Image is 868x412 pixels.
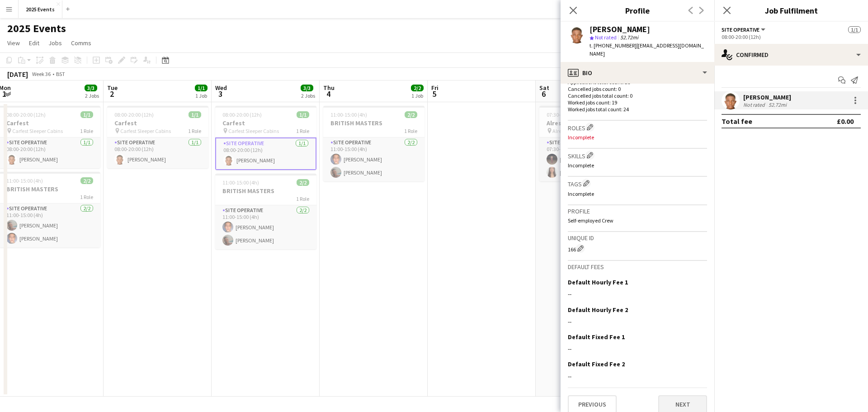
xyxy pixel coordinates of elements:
p: Worked jobs count: 19 [568,99,707,106]
h3: Default Fixed Fee 1 [568,333,625,341]
span: Carfest Sleeper Cabins [120,128,171,134]
span: 2/2 [411,85,424,91]
div: 1 Job [195,92,207,99]
app-card-role: Site Operative2/211:00-15:00 (4h)[PERSON_NAME][PERSON_NAME] [323,137,425,181]
span: 1/1 [297,111,309,118]
span: 2/2 [80,177,93,184]
span: 1/1 [195,85,208,91]
span: 1/1 [189,111,201,118]
span: Comms [71,39,91,47]
span: View [7,39,20,47]
div: Not rated [743,101,767,108]
a: View [4,37,24,49]
h3: Default Hourly Fee 1 [568,278,628,286]
button: 2025 Events [19,0,62,18]
span: 07:30-18:00 (10h30m) [547,111,596,118]
app-job-card: 08:00-20:00 (12h)1/1Carfest Carfest Sleeper Cabins1 RoleSite Operative1/108:00-20:00 (12h)[PERSON... [215,106,316,170]
h3: Tags [568,179,707,188]
h3: BRITISH MASTERS [323,119,425,127]
span: 3/3 [301,85,313,91]
app-job-card: 08:00-20:00 (12h)1/1Carfest Carfest Sleeper Cabins1 RoleSite Operative1/108:00-20:00 (12h)[PERSON... [107,106,208,168]
div: 2 Jobs [85,92,99,99]
app-job-card: 11:00-15:00 (4h)2/2BRITISH MASTERS1 RoleSite Operative2/211:00-15:00 (4h)[PERSON_NAME][PERSON_NAME] [323,106,425,181]
span: 2 [106,89,118,99]
p: Incomplete [568,134,707,141]
p: Incomplete [568,162,707,169]
div: -- [568,345,707,353]
div: -- [568,290,707,298]
span: Fri [431,84,439,92]
div: -- [568,317,707,326]
span: 08:00-20:00 (12h) [6,111,46,118]
div: 08:00-20:00 (12h) [722,33,861,40]
h1: 2025 Events [7,22,66,35]
h3: Profile [568,207,707,215]
span: 1/1 [80,111,93,118]
span: 08:00-20:00 (12h) [114,111,154,118]
span: 11:00-15:00 (4h) [222,179,259,186]
p: Worked jobs total count: 24 [568,106,707,113]
h3: Default Hourly Fee 2 [568,306,628,314]
app-job-card: 11:00-15:00 (4h)2/2BRITISH MASTERS1 RoleSite Operative2/211:00-15:00 (4h)[PERSON_NAME][PERSON_NAME] [215,174,316,249]
div: Bio [561,62,714,84]
a: Edit [25,37,43,49]
h3: BRITISH MASTERS [215,187,316,195]
span: 1 Role [404,128,417,134]
span: 52.72mi [618,34,640,41]
span: Edit [29,39,39,47]
span: Site Operative [722,26,759,33]
div: Total fee [722,117,752,126]
span: Week 36 [30,71,52,77]
span: 3 [214,89,227,99]
p: Cancelled jobs count: 0 [568,85,707,92]
h3: Default Fixed Fee 2 [568,360,625,368]
app-card-role: Site Operative2/211:00-15:00 (4h)[PERSON_NAME][PERSON_NAME] [215,205,316,249]
span: 11:00-15:00 (4h) [330,111,367,118]
span: t. [PHONE_NUMBER] [590,42,637,49]
span: Alresford Show [552,128,586,134]
h3: Alresford Show [539,119,641,127]
app-job-card: 07:30-18:00 (10h30m)2/2Alresford Show Alresford Show1 RoleSite Operative2/207:30-18:00 (10h30m)[P... [539,106,641,181]
h3: Carfest [215,119,316,127]
span: Tue [107,84,118,92]
h3: Carfest [107,119,208,127]
div: Confirmed [714,44,868,66]
p: Cancelled jobs total count: 0 [568,92,707,99]
app-card-role: Site Operative1/108:00-20:00 (12h)[PERSON_NAME] [215,137,316,170]
div: £0.00 [837,117,854,126]
h3: Default fees [568,263,707,271]
span: 08:00-20:00 (12h) [222,111,262,118]
span: 6 [538,89,549,99]
span: 5 [430,89,439,99]
a: Comms [67,37,95,49]
span: 1/1 [848,26,861,33]
div: [DATE] [7,70,28,79]
p: Self-employed Crew [568,217,707,224]
div: BST [56,71,65,77]
app-card-role: Site Operative2/207:30-18:00 (10h30m)[PERSON_NAME][PERSON_NAME] [539,137,641,181]
div: 1 Job [411,92,423,99]
span: 1 Role [80,128,93,134]
span: Carfest Sleeper Cabins [12,128,63,134]
span: 2/2 [297,179,309,186]
span: 3/3 [85,85,97,91]
div: 166 [568,244,707,253]
div: -- [568,372,707,380]
p: Incomplete [568,190,707,197]
span: 11:00-15:00 (4h) [6,177,43,184]
a: Jobs [45,37,66,49]
span: 1 Role [80,194,93,200]
h3: Job Fulfilment [714,5,868,16]
button: Site Operative [722,26,767,33]
h3: Roles [568,123,707,132]
div: 52.72mi [767,101,788,108]
app-card-role: Site Operative1/108:00-20:00 (12h)[PERSON_NAME] [107,137,208,168]
div: [PERSON_NAME] [743,93,791,101]
h3: Skills [568,151,707,160]
h3: Profile [561,5,714,16]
